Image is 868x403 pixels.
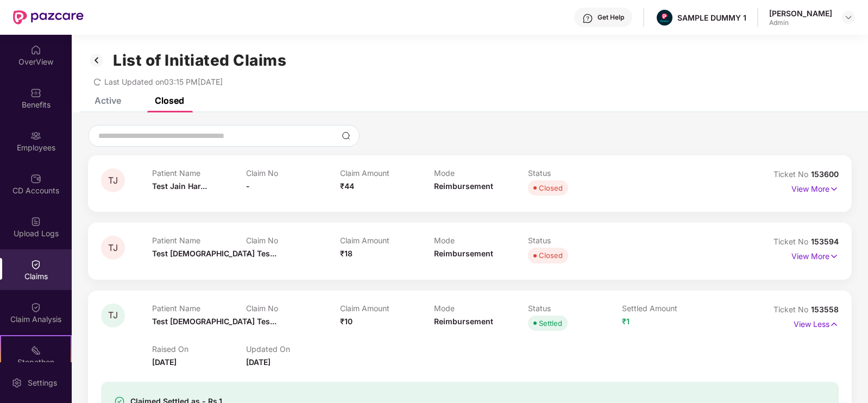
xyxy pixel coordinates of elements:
span: Reimbursement [434,249,493,258]
div: Closed [155,95,184,106]
span: - [246,317,250,326]
span: Last Updated on 03:15 PM[DATE] [104,77,223,86]
img: svg+xml;base64,PHN2ZyBpZD0iRW1wbG95ZWVzIiB4bWxucz0iaHR0cDovL3d3dy53My5vcmcvMjAwMC9zdmciIHdpZHRoPS... [30,130,41,141]
p: Status [528,236,622,245]
p: Claim No [246,168,340,178]
img: svg+xml;base64,PHN2ZyB3aWR0aD0iMzIiIGhlaWdodD0iMzIiIHZpZXdCb3g9IjAgMCAzMiAzMiIgZmlsbD0ibm9uZSIgeG... [88,51,105,70]
div: [PERSON_NAME] [769,8,832,18]
h1: List of Initiated Claims [113,51,286,70]
img: svg+xml;base64,PHN2ZyBpZD0iQmVuZWZpdHMiIHhtbG5zPSJodHRwOi8vd3d3LnczLm9yZy8yMDAwL3N2ZyIgd2lkdGg9Ij... [30,87,41,98]
div: Get Help [597,13,624,22]
img: svg+xml;base64,PHN2ZyBpZD0iQ2xhaW0iIHhtbG5zPSJodHRwOi8vd3d3LnczLm9yZy8yMDAwL3N2ZyIgd2lkdGg9IjIwIi... [30,259,41,270]
img: svg+xml;base64,PHN2ZyB4bWxucz0iaHR0cDovL3d3dy53My5vcmcvMjAwMC9zdmciIHdpZHRoPSIyMSIgaGVpZ2h0PSIyMC... [30,345,41,356]
span: TJ [108,176,118,185]
p: View More [791,180,839,195]
div: Admin [769,18,832,27]
span: 153600 [811,169,839,179]
div: Closed [539,182,563,193]
div: SAMPLE DUMMY 1 [677,12,746,23]
img: svg+xml;base64,PHN2ZyB4bWxucz0iaHR0cDovL3d3dy53My5vcmcvMjAwMC9zdmciIHdpZHRoPSIxNyIgaGVpZ2h0PSIxNy... [829,318,839,330]
img: svg+xml;base64,PHN2ZyBpZD0iQ0RfQWNjb3VudHMiIGRhdGEtbmFtZT0iQ0QgQWNjb3VudHMiIHhtbG5zPSJodHRwOi8vd3... [30,173,41,184]
p: Status [528,304,622,313]
p: View Less [794,316,839,330]
p: Raised On [152,344,246,354]
p: Updated On [246,344,340,354]
p: Claim Amount [340,168,434,178]
p: Claim No [246,304,340,313]
span: - [246,249,250,258]
img: svg+xml;base64,PHN2ZyBpZD0iU2VhcmNoLTMyeDMyIiB4bWxucz0iaHR0cDovL3d3dy53My5vcmcvMjAwMC9zdmciIHdpZH... [342,131,350,140]
span: ₹1 [622,317,630,326]
span: TJ [108,243,118,253]
img: svg+xml;base64,PHN2ZyBpZD0iQ2xhaW0iIHhtbG5zPSJodHRwOi8vd3d3LnczLm9yZy8yMDAwL3N2ZyIgd2lkdGg9IjIwIi... [30,302,41,313]
span: Ticket No [773,169,811,179]
div: Closed [539,250,563,261]
p: Patient Name [152,236,246,245]
p: Status [528,168,622,178]
img: svg+xml;base64,PHN2ZyB4bWxucz0iaHR0cDovL3d3dy53My5vcmcvMjAwMC9zdmciIHdpZHRoPSIxNyIgaGVpZ2h0PSIxNy... [829,183,839,195]
div: Settled [539,318,562,329]
p: View More [791,248,839,262]
span: Reimbursement [434,181,493,191]
span: Ticket No [773,237,811,246]
img: svg+xml;base64,PHN2ZyBpZD0iRHJvcGRvd24tMzJ4MzIiIHhtbG5zPSJodHRwOi8vd3d3LnczLm9yZy8yMDAwL3N2ZyIgd2... [844,13,853,22]
span: ₹18 [340,249,353,258]
p: Claim Amount [340,236,434,245]
img: svg+xml;base64,PHN2ZyBpZD0iSGVscC0zMngzMiIgeG1sbnM9Imh0dHA6Ly93d3cudzMub3JnLzIwMDAvc3ZnIiB3aWR0aD... [582,13,593,24]
div: Active [95,95,121,106]
p: Mode [434,168,528,178]
p: Patient Name [152,168,246,178]
span: redo [93,77,101,86]
p: Mode [434,236,528,245]
img: New Pazcare Logo [13,10,84,24]
div: Settings [24,377,60,388]
span: ₹10 [340,317,353,326]
p: Claim Amount [340,304,434,313]
span: [DATE] [152,357,177,367]
p: Settled Amount [622,304,716,313]
span: ₹44 [340,181,354,191]
p: Patient Name [152,304,246,313]
img: svg+xml;base64,PHN2ZyB4bWxucz0iaHR0cDovL3d3dy53My5vcmcvMjAwMC9zdmciIHdpZHRoPSIxNyIgaGVpZ2h0PSIxNy... [829,250,839,262]
img: svg+xml;base64,PHN2ZyBpZD0iSG9tZSIgeG1sbnM9Imh0dHA6Ly93d3cudzMub3JnLzIwMDAvc3ZnIiB3aWR0aD0iMjAiIG... [30,45,41,55]
span: Reimbursement [434,317,493,326]
img: Pazcare_Alternative_logo-01-01.png [657,10,672,26]
span: Ticket No [773,305,811,314]
span: TJ [108,311,118,320]
span: Test [DEMOGRAPHIC_DATA] Tes... [152,317,276,326]
span: - [246,181,250,191]
span: 153558 [811,305,839,314]
div: Stepathon [1,357,71,368]
span: [DATE] [246,357,271,367]
img: svg+xml;base64,PHN2ZyBpZD0iU2V0dGluZy0yMHgyMCIgeG1sbnM9Imh0dHA6Ly93d3cudzMub3JnLzIwMDAvc3ZnIiB3aW... [11,377,22,388]
p: Mode [434,304,528,313]
span: Test [DEMOGRAPHIC_DATA] Tes... [152,249,276,258]
span: Test Jain Har... [152,181,207,191]
span: 153594 [811,237,839,246]
p: Claim No [246,236,340,245]
img: svg+xml;base64,PHN2ZyBpZD0iVXBsb2FkX0xvZ3MiIGRhdGEtbmFtZT0iVXBsb2FkIExvZ3MiIHhtbG5zPSJodHRwOi8vd3... [30,216,41,227]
